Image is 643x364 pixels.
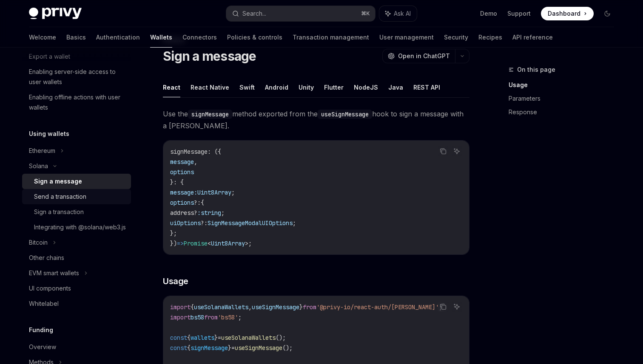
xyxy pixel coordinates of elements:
a: Other chains [22,250,131,265]
span: : [197,209,201,217]
div: EVM smart wallets [29,268,79,278]
a: Dashboard [541,7,594,20]
button: Android [265,77,288,97]
span: ?: [194,199,201,206]
span: ; [238,313,242,321]
button: NodeJS [354,77,378,97]
div: Bitcoin [29,237,48,248]
span: ; [293,219,296,227]
span: signMessage [170,148,208,155]
button: Java [388,77,403,97]
a: Authentication [96,27,140,48]
a: Welcome [29,27,56,48]
span: Open in ChatGPT [398,52,450,60]
span: ⌘ K [361,10,370,17]
a: Policies & controls [227,27,282,48]
span: import [170,303,191,311]
span: message [170,158,194,166]
span: } [228,344,231,352]
a: Support [507,9,531,18]
a: UI components [22,281,131,296]
span: ; [248,240,252,247]
span: (); [282,344,293,352]
div: Solana [29,161,48,171]
span: }) [170,240,177,247]
span: ; [231,189,235,196]
code: signMessage [188,110,232,119]
span: string [201,209,221,217]
a: Integrating with @solana/web3.js [22,220,131,235]
span: , [194,158,197,166]
button: Search...⌘K [226,6,375,21]
a: Whitelabel [22,296,131,311]
a: Security [444,27,468,48]
span: { [187,334,191,341]
button: Ask AI [451,146,462,157]
div: Search... [242,8,266,19]
a: Basics [66,27,86,48]
span: SignMessageModalUIOptions [208,219,293,227]
a: Enabling offline actions with user wallets [22,90,131,115]
span: useSolanaWallets [194,303,248,311]
span: < [208,240,211,247]
span: Dashboard [548,9,580,18]
a: Response [509,105,621,119]
button: Copy the contents from the code block [438,301,449,312]
button: Toggle dark mode [600,7,614,20]
span: } [214,334,218,341]
span: ?: [201,219,208,227]
code: useSignMessage [318,110,372,119]
span: useSignMessage [235,344,282,352]
span: = [231,344,235,352]
a: Send a transaction [22,189,131,204]
span: useSignMessage [252,303,299,311]
a: Recipes [478,27,502,48]
span: uiOptions [170,219,201,227]
h1: Sign a message [163,48,256,64]
div: Integrating with @solana/web3.js [34,222,126,232]
a: Transaction management [293,27,369,48]
div: Enabling offline actions with user wallets [29,92,126,113]
span: signMessage [191,344,228,352]
span: > [245,240,248,247]
a: API reference [512,27,553,48]
span: , [248,303,252,311]
a: Parameters [509,92,621,105]
button: React Native [191,77,229,97]
span: const [170,334,187,341]
span: const [170,344,187,352]
span: }; [170,229,177,237]
a: Connectors [182,27,217,48]
span: message: [170,189,197,196]
a: Wallets [150,27,172,48]
span: from [204,313,218,321]
div: Whitelabel [29,299,59,309]
a: Sign a transaction [22,204,131,220]
div: Enabling server-side access to user wallets [29,67,126,87]
span: Uint8Array [211,240,245,247]
span: { [201,199,204,206]
span: ; [221,209,225,217]
span: { [187,344,191,352]
span: options [170,168,194,176]
span: (); [276,334,286,341]
a: Sign a message [22,174,131,189]
button: Open in ChatGPT [382,49,455,63]
h5: Using wallets [29,129,69,139]
span: options [170,199,194,206]
button: Ask AI [451,301,462,312]
div: Ethereum [29,146,55,156]
button: Unity [299,77,314,97]
a: Enabling server-side access to user wallets [22,64,131,90]
a: Usage [509,78,621,92]
span: address? [170,209,197,217]
span: Promise [184,240,208,247]
a: User management [379,27,434,48]
button: Copy the contents from the code block [438,146,449,157]
span: from [303,303,316,311]
span: wallets [191,334,214,341]
button: Flutter [324,77,344,97]
span: Usage [163,275,188,287]
span: '@privy-io/react-auth/[PERSON_NAME]' [316,303,439,311]
button: Swift [239,77,255,97]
